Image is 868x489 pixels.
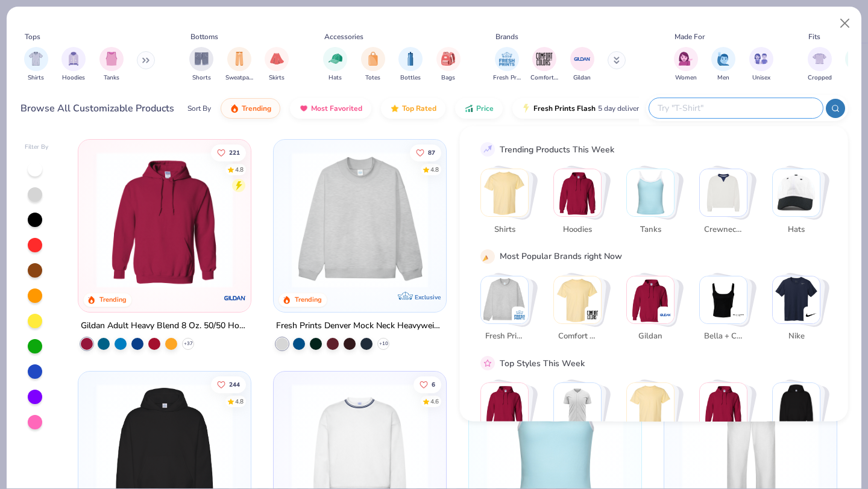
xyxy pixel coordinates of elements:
div: filter for Tanks [99,47,124,83]
div: filter for Sweatpants [225,47,253,83]
img: trending.gif [230,104,239,113]
img: Tanks [627,169,674,216]
span: Gildan [631,331,670,343]
span: Hats [329,73,342,83]
img: Gildan Image [573,50,591,68]
button: Stack Card Button Shirts [480,169,536,240]
span: Bags [441,73,455,83]
div: 4.8 [236,397,244,406]
button: Price [455,98,503,119]
img: Women Image [679,52,693,66]
button: Top Rated [381,98,445,119]
div: filter for Comfort Colors [530,47,558,83]
span: Shirts [28,73,44,83]
span: Top Rated [402,104,436,113]
div: Fits [808,31,820,42]
img: Fresh Prints [481,276,528,323]
span: Fresh Prints [485,331,524,343]
button: Stack Card Button Sportswear [553,382,609,454]
button: Stack Card Button Tanks [626,169,682,240]
span: Hoodies [62,73,85,83]
img: Nike [773,276,820,323]
div: filter for Cropped [808,47,832,83]
img: pink_star.gif [482,358,493,369]
button: Stack Card Button Hats [772,169,828,240]
button: Like [212,144,247,161]
div: filter for Gildan [570,47,594,83]
img: Classic [481,383,528,430]
div: Most Popular Brands right Now [500,250,622,263]
button: Trending [221,98,280,119]
span: Price [476,104,494,113]
button: filter button [265,47,289,83]
span: Unisex [752,73,770,83]
img: most_fav.gif [299,104,309,113]
span: + 10 [379,340,388,347]
input: Try "T-Shirt" [656,101,814,115]
div: Bottoms [190,31,218,42]
button: Stack Card Button Fresh Prints [480,275,536,347]
div: filter for Hoodies [61,47,86,83]
img: Shorts Image [195,52,209,66]
span: Sweatpants [225,73,253,83]
div: 4.8 [430,165,439,174]
img: Nike [805,308,817,320]
img: Men Image [717,52,730,66]
button: Like [212,376,247,393]
div: Sort By [187,103,211,114]
img: Fresh Prints [514,308,526,320]
span: Tanks [631,223,670,235]
img: a90f7c54-8796-4cb2-9d6e-4e9644cfe0fe [434,152,582,288]
span: Shorts [192,73,211,83]
button: filter button [493,47,521,83]
span: Women [675,73,697,83]
button: filter button [398,47,423,83]
span: Totes [365,73,380,83]
div: filter for Women [674,47,698,83]
img: f5d85501-0dbb-4ee4-b115-c08fa3845d83 [286,152,434,288]
div: Brands [495,31,518,42]
img: Sweatpants Image [233,52,246,66]
img: Hoodies [554,169,601,216]
div: filter for Fresh Prints [493,47,521,83]
span: Comfort Colors [558,331,597,343]
button: Stack Card Button Hoodies [553,169,609,240]
button: Stack Card Button Classic [480,382,536,454]
div: filter for Totes [361,47,385,83]
img: flash.gif [521,104,531,113]
button: Most Favorited [290,98,371,119]
div: Filter By [25,143,49,152]
span: 87 [428,149,435,155]
button: filter button [225,47,253,83]
span: Bottles [400,73,421,83]
div: Fresh Prints Denver Mock Neck Heavyweight Sweatshirt [276,319,444,334]
div: Gildan Adult Heavy Blend 8 Oz. 50/50 Hooded Sweatshirt [81,319,248,334]
button: filter button [711,47,735,83]
span: 5 day delivery [598,102,643,116]
span: Tanks [104,73,119,83]
span: Skirts [269,73,285,83]
div: Top Styles This Week [500,357,585,369]
div: filter for Bags [436,47,461,83]
span: Hoodies [558,223,597,235]
div: Tops [25,31,40,42]
button: filter button [323,47,347,83]
span: Most Favorited [311,104,362,113]
span: Crewnecks [703,223,743,235]
button: Like [414,376,441,393]
button: filter button [674,47,698,83]
img: trend_line.gif [482,144,493,155]
span: Fresh Prints [493,73,521,83]
img: Shirts Image [29,52,43,66]
button: filter button [530,47,558,83]
img: Gildan logo [223,286,247,310]
button: filter button [808,47,832,83]
img: Gildan [627,276,674,323]
button: filter button [61,47,86,83]
span: Shirts [485,223,524,235]
div: Browse All Customizable Products [20,101,174,116]
div: Accessories [324,31,363,42]
button: filter button [749,47,773,83]
img: Bottles Image [404,52,417,66]
img: Bags Image [441,52,454,66]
